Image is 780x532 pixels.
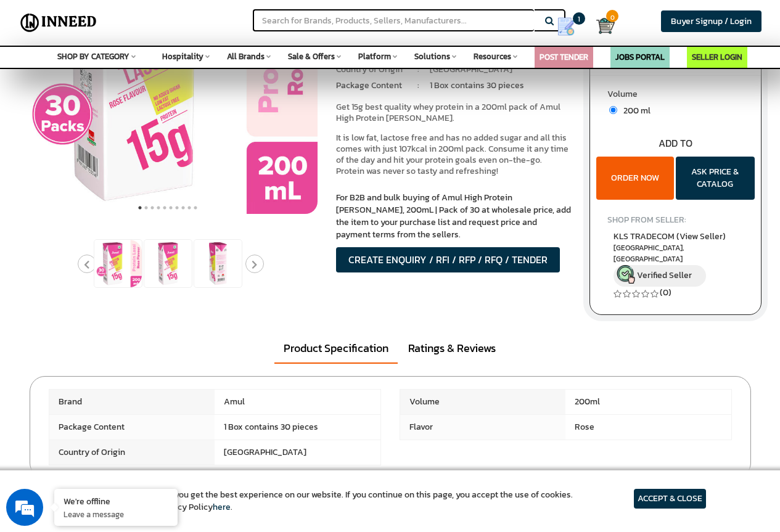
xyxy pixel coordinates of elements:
[399,334,505,362] a: Ratings & Reviews
[143,202,149,214] button: 2
[215,415,380,440] span: 1 Box contains 30 pieces
[174,202,180,214] button: 7
[617,265,635,284] img: inneed-verified-seller-icon.png
[64,509,168,520] p: Leave a message
[215,440,380,465] span: [GEOGRAPHIC_DATA]
[97,323,157,332] em: Driven by SalesIQ
[137,202,143,214] button: 1
[192,202,199,214] button: 10
[227,51,265,62] span: All Brands
[17,7,101,38] img: Inneed.Market
[74,489,573,514] article: We use cookies to ensure you get the best experience on our website. If you continue on this page...
[692,51,742,63] a: SELLER LOGIN
[155,202,162,214] button: 4
[168,202,174,214] button: 6
[660,286,671,299] a: (0)
[49,440,215,465] span: Country of Origin
[336,192,572,241] p: For B2B and bulk buying of Amul High Protein [PERSON_NAME], 200mL | Pack of 30 at wholesale price...
[615,51,665,63] a: JOBS PORTAL
[57,51,129,62] span: SHOP BY CATEGORY
[540,51,588,63] a: POST TENDER
[606,10,618,22] span: 0
[149,202,155,214] button: 3
[661,10,762,32] a: Buyer Signup / Login
[6,337,235,380] textarea: Type your message and click 'Submit'
[590,136,761,150] div: ADD TO
[78,255,96,273] button: Previous
[21,74,52,81] img: logo_Zg8I0qSkbAqR2WFHt3p6CTuqpyXMFPubPcD2OT02zFN43Cy9FUNNG3NEPhM_Q1qe_.png
[557,17,575,36] img: Show My Quotes
[194,240,242,287] img: Amul High Protein Rose Lassi, 200mL
[336,247,560,272] button: CREATE ENQUIRY / RFI / RFP / RFQ / TENDER
[607,215,744,224] h4: SHOP FROM SELLER:
[637,268,692,281] span: Verified Seller
[64,495,168,507] div: We're offline
[336,63,406,76] li: Country of Origin
[213,501,231,514] a: here
[634,489,706,509] article: ACCEPT & CLOSE
[614,230,737,286] a: KLS TRADECOM (View Seller) [GEOGRAPHIC_DATA], [GEOGRAPHIC_DATA] Verified Seller
[430,80,571,92] li: 1 Box contains 30 pieces
[49,415,215,440] span: Package Content
[400,390,566,414] span: Volume
[406,63,430,76] li: :
[676,157,755,200] button: ASK PRICE & CATALOG
[202,6,232,36] div: Minimize live chat window
[596,12,604,39] a: Cart 0
[162,51,203,62] span: Hospitality
[671,15,752,28] span: Buyer Signup / Login
[607,88,744,104] label: Volume
[186,202,192,214] button: 9
[573,12,585,25] span: 1
[274,334,398,364] a: Product Specification
[614,243,737,264] span: East Delhi
[26,155,215,280] span: We are offline. Please leave us a message.
[336,102,572,124] p: Get 15g best quality whey protein in a 200ml pack of Amul High Protein [PERSON_NAME].
[64,69,207,85] div: Leave a message
[336,133,572,177] p: It is low fat, lactose free and has no added sugar and all this comes with just 107kcal in 200ml ...
[49,390,215,414] span: Brand
[181,380,224,396] em: Submit
[288,51,335,62] span: Sale & Offers
[430,63,571,76] li: [GEOGRAPHIC_DATA]
[162,202,168,214] button: 5
[245,255,264,273] button: Next
[85,324,94,331] img: salesiqlogo_leal7QplfZFryJ6FIlVepeu7OftD7mt8q6exU6-34PB8prfIgodN67KcxXM9Y7JQ_.png
[474,51,511,62] span: Resources
[614,230,726,243] span: KLS TRADECOM
[180,202,186,214] button: 8
[94,240,142,287] img: Amul High Protein Rose Lassi, 200mL
[406,80,430,92] li: :
[565,415,731,440] span: Rose
[400,415,566,440] span: Flavor
[545,12,596,41] a: my Quotes 1
[596,157,674,200] button: ORDER NOW
[336,80,406,92] li: Package Content
[144,240,192,287] img: Amul High Protein Rose Lassi, 200mL
[565,390,731,414] span: 200ml
[596,17,615,35] img: Cart
[253,9,534,31] input: Search for Brands, Products, Sellers, Manufacturers...
[215,390,380,414] span: Amul
[358,51,391,62] span: Platform
[617,104,651,117] span: 200 ml
[414,51,450,62] span: Solutions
